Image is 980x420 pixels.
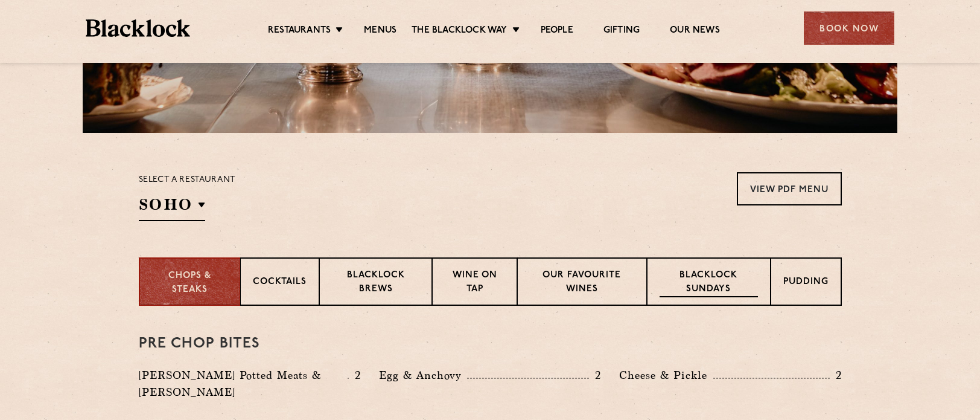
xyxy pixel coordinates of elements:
[830,367,842,383] p: 2
[619,367,713,384] p: Cheese & Pickle
[379,367,467,384] p: Egg & Anchovy
[660,269,757,297] p: Blacklock Sundays
[412,25,507,38] a: The Blacklock Way
[589,367,601,383] p: 2
[445,269,504,297] p: Wine on Tap
[86,19,190,37] img: BL_Textured_Logo-footer-cropped.svg
[364,25,396,38] a: Menus
[603,25,640,38] a: Gifting
[152,270,227,297] p: Chops & Steaks
[737,172,842,205] a: View PDF Menu
[783,276,829,291] p: Pudding
[541,25,573,38] a: People
[268,25,331,38] a: Restaurants
[530,269,634,297] p: Our favourite wines
[332,269,420,297] p: Blacklock Brews
[804,11,894,45] div: Book Now
[670,25,720,38] a: Our News
[253,276,307,291] p: Cocktails
[349,367,361,383] p: 2
[139,336,842,352] h3: Pre Chop Bites
[139,172,236,188] p: Select a restaurant
[139,194,205,221] h2: SOHO
[139,367,348,401] p: [PERSON_NAME] Potted Meats & [PERSON_NAME]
